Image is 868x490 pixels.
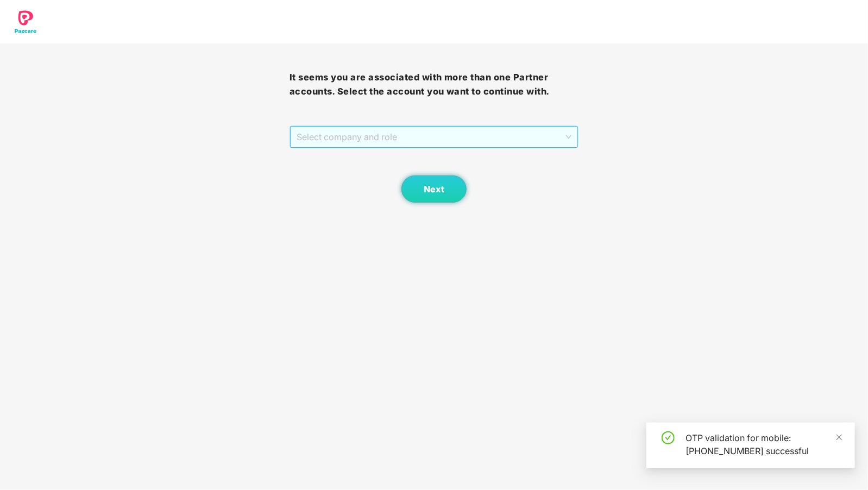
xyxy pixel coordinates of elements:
h3: It seems you are associated with more than one Partner accounts. Select the account you want to c... [290,71,579,98]
span: check-circle [662,431,675,444]
button: Next [401,175,467,203]
span: Select company and role [297,127,572,147]
div: OTP validation for mobile: [PHONE_NUMBER] successful [685,431,842,457]
span: close [835,434,843,441]
span: Next [424,184,444,194]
